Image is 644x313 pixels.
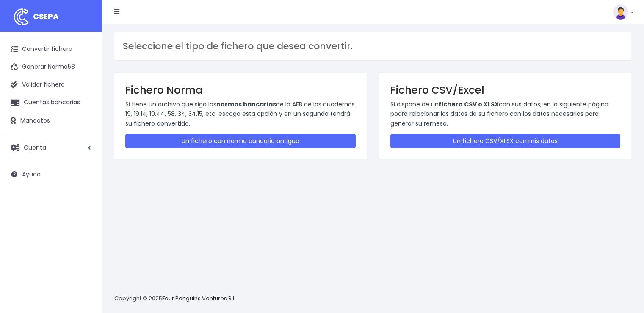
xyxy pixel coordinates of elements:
a: Convertir fichero [4,40,97,58]
h3: Fichero CSV/Excel [390,84,621,96]
a: Cuentas bancarias [4,94,97,112]
span: Ayuda [22,170,41,179]
strong: normas bancarias [216,100,276,109]
img: profile [613,4,628,20]
h3: Fichero Norma [125,84,356,96]
span: Cuenta [24,143,46,151]
span: CSEPA [33,11,59,22]
a: Four Penguins Ventures S.L. [162,294,236,302]
strong: fichero CSV o XLSX [439,100,499,109]
h3: Seleccione el tipo de fichero que desea convertir. [123,41,623,52]
p: Copyright © 2025 . [114,294,238,303]
a: Cuenta [4,139,97,156]
p: Si tiene un archivo que siga las de la AEB de los cuadernos 19, 19.14, 19.44, 58, 34, 34.15, etc.... [125,100,356,128]
a: Un fichero con norma bancaria antiguo [125,134,356,148]
a: Mandatos [4,112,97,130]
p: Si dispone de un con sus datos, en la siguiente página podrá relacionar los datos de su fichero c... [390,100,621,128]
a: Ayuda [4,165,97,183]
a: Generar Norma58 [4,58,97,76]
a: Validar fichero [4,76,97,94]
img: logo [11,6,32,28]
a: Un fichero CSV/XLSX con mis datos [390,134,621,148]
